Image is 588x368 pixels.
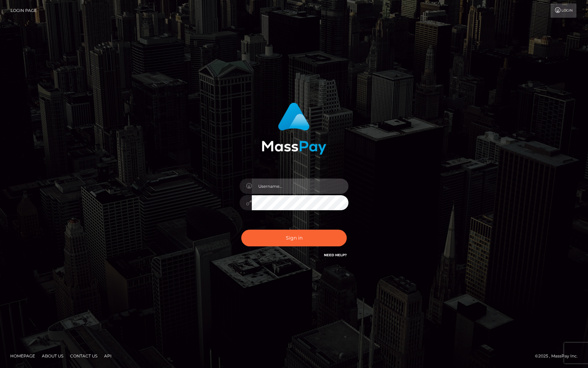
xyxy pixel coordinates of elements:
[67,351,100,361] a: Contact Us
[101,351,114,361] a: API
[241,230,347,246] button: Sign in
[324,253,347,257] a: Need Help?
[262,103,326,155] img: MassPay Login
[7,351,38,361] a: Homepage
[535,352,583,360] div: © 2025 , MassPay Inc.
[39,351,66,361] a: About Us
[252,179,348,194] input: Username...
[551,3,576,18] a: Login
[11,3,37,18] a: Login Page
